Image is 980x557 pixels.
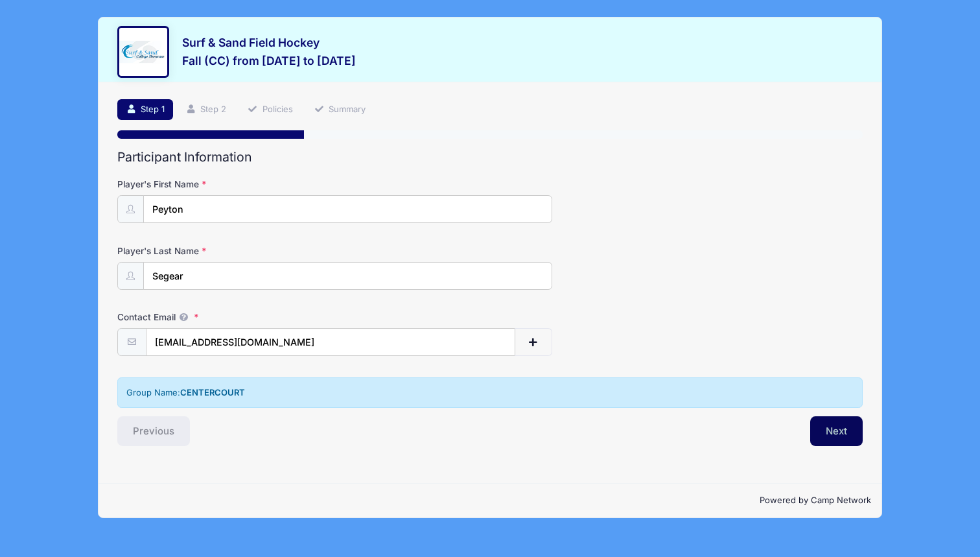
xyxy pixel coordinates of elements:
label: Contact Email [117,311,366,324]
strong: CENTERCOURT [180,387,245,397]
a: Step 2 [178,99,235,121]
input: Player's Last Name [143,262,552,290]
h3: Fall (CC) from [DATE] to [DATE] [182,54,356,67]
h2: Participant Information [117,150,863,165]
button: Next [810,416,863,446]
label: Player's First Name [117,178,366,191]
h3: Surf & Sand Field Hockey [182,36,356,49]
input: Player's First Name [143,195,552,223]
div: Group Name: [117,377,863,409]
a: Step 1 [117,99,173,121]
label: Player's Last Name [117,244,366,257]
p: Powered by Camp Network [109,494,871,507]
a: Policies [239,99,301,121]
a: Summary [305,99,374,121]
input: email@email.com [146,328,515,356]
